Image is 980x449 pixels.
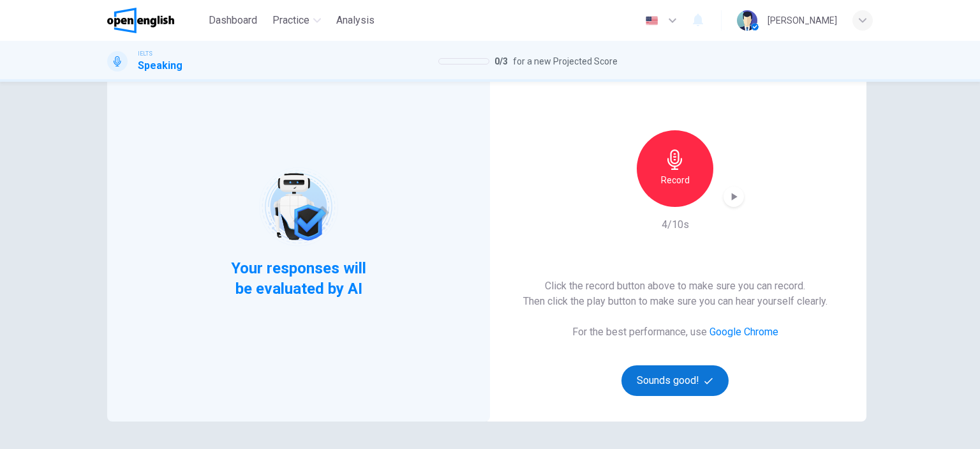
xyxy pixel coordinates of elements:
h6: 4/10s [662,217,689,232]
button: Practice [267,9,326,32]
span: Analysis [336,13,375,28]
h6: Record [661,172,690,188]
span: Your responses will be evaluated by AI [221,258,376,299]
div: [PERSON_NAME] [768,13,837,28]
a: OpenEnglish logo [107,8,204,33]
span: for a new Projected Score [513,54,618,69]
span: 0 / 3 [494,54,508,69]
span: Dashboard [209,13,257,28]
button: Analysis [331,9,380,32]
button: Record [637,130,713,207]
img: robot icon [258,166,339,247]
h6: Click the record button above to make sure you can record. Then click the play button to make sur... [523,278,828,309]
img: en [644,16,660,26]
span: Practice [272,13,309,28]
h6: For the best performance, use [572,324,778,340]
button: Sounds good! [621,365,729,396]
button: Dashboard [204,9,262,32]
img: OpenEnglish logo [107,8,174,33]
a: Google Chrome [709,326,778,338]
h1: Speaking [138,58,182,73]
span: IELTS [138,49,152,58]
img: Profile picture [737,10,757,31]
